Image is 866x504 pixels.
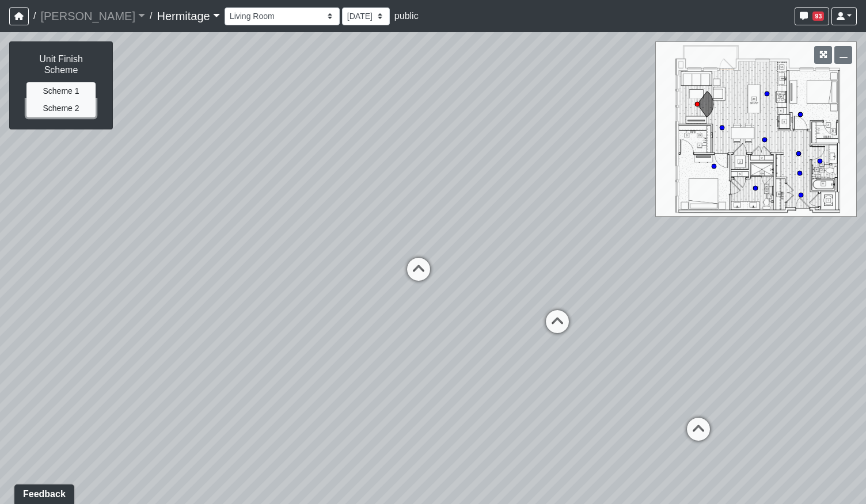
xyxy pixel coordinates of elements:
[795,7,829,25] button: 93
[29,5,40,28] span: /
[157,5,219,28] a: Hermitage
[9,481,77,504] iframe: Ybug feedback widget
[812,12,824,21] span: 93
[394,11,419,21] span: public
[21,54,101,75] h6: Unit Finish Scheme
[145,5,157,28] span: /
[26,82,96,100] button: Scheme 1
[26,100,96,117] button: Scheme 2
[40,5,145,28] a: [PERSON_NAME]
